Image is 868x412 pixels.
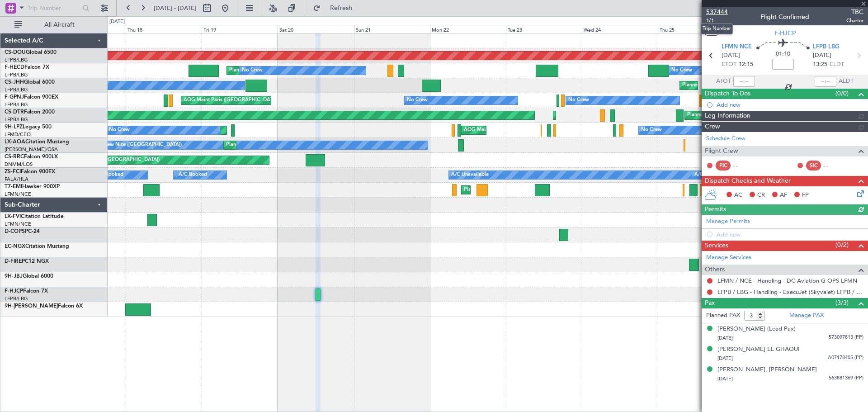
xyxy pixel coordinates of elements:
div: Wed 24 [582,25,658,33]
span: CS-DOU [5,50,26,55]
a: LFPB/LBG [5,57,28,63]
span: CR [757,191,765,200]
a: Manage PAX [789,311,824,320]
div: AOG Maint Paris ([GEOGRAPHIC_DATA]) [184,94,278,107]
div: Tue 23 [506,25,582,33]
div: [PERSON_NAME], [PERSON_NAME] [717,365,817,374]
span: ATOT [716,77,731,86]
span: 9H-LPZ [5,124,23,130]
span: CS-DTR [5,109,24,115]
span: 12:15 [739,60,753,69]
a: D-FIREPC12 NGX [5,259,49,264]
span: [DATE] [717,335,733,341]
div: AOG Maint Cannes (Mandelieu) [464,123,536,137]
span: 01:10 [776,50,790,59]
span: EC-NGX [5,244,25,249]
span: LFMN NCE [722,43,752,52]
button: All Aircraft [10,18,98,32]
a: LFPB/LBG [5,295,28,302]
a: LFPB/LBG [5,116,28,123]
a: LFPB/LBG [5,101,28,108]
a: LX-FVICitation Latitude [5,214,64,219]
div: No Crew [109,123,130,137]
a: LFMN / NCE - Handling - DC Aviation-G-OPS LFMN [717,277,857,284]
span: LFPB LBG [813,43,840,52]
div: A/C Booked [179,168,207,182]
div: No Crew [671,64,692,77]
span: Dispatch Checks and Weather [705,176,791,186]
div: A/C Booked [95,168,123,182]
span: 537444 [706,7,728,17]
span: CS-RRC [5,154,24,160]
span: LX-AOA [5,139,25,145]
div: Planned Maint Nice ([GEOGRAPHIC_DATA]) [226,138,327,152]
span: A07178405 (PP) [828,354,863,362]
span: Charter [846,17,863,24]
span: Refresh [322,5,360,11]
div: Thu 25 [658,25,734,33]
div: A/C Booked [694,168,723,182]
span: FP [802,191,809,200]
a: CS-DTRFalcon 2000 [5,109,55,115]
label: Planned PAX [706,311,740,320]
span: CS-JHH [5,80,24,85]
a: 9H-LPZLegacy 500 [5,124,52,130]
div: Planned Maint Nice ([GEOGRAPHIC_DATA]) [687,109,788,122]
div: Mon 22 [430,25,506,33]
div: Planned Maint Sofia [556,109,602,122]
div: [DATE] [109,18,125,26]
a: LFPB/LBG [5,86,28,93]
span: (0/2) [835,240,849,250]
span: Others [705,265,725,275]
span: 9H-JBJ [5,274,23,279]
span: AC [734,191,742,200]
a: CS-RRCFalcon 900LX [5,154,58,160]
a: F-HJCPFalcon 7X [5,289,48,294]
a: LFMN/NCE [5,221,31,227]
div: Add new [717,101,863,109]
div: Sun 21 [354,25,430,33]
span: ETOT [722,60,736,69]
span: ELDT [830,60,844,69]
span: 13:25 [813,60,827,69]
a: CS-DOUGlobal 6500 [5,50,57,55]
span: [DATE] [717,355,733,362]
div: No Crew [407,94,428,107]
a: 9H-[PERSON_NAME]Falcon 6X [5,303,83,309]
div: Trip Number [701,23,733,34]
div: [PERSON_NAME] (Lead Pax) [717,325,796,334]
div: No Crew [641,123,662,137]
button: Refresh [309,1,363,15]
div: Planned Maint [GEOGRAPHIC_DATA] [464,183,550,197]
span: (0/0) [835,89,849,98]
div: A/C Unavailable [451,168,489,182]
div: Sat 20 [278,25,354,33]
a: CS-JHHGlobal 6000 [5,80,55,85]
span: F-GPNJ [5,95,24,100]
span: 9H-[PERSON_NAME] [5,303,58,309]
div: Thu 18 [126,25,202,33]
span: ZS-FCI [5,169,21,175]
div: No Crew Nice ([GEOGRAPHIC_DATA]) [93,138,182,152]
a: F-GPNJFalcon 900EX [5,95,58,100]
span: F-HJCP [5,289,23,294]
div: No Crew [568,94,589,107]
span: Services [705,241,728,251]
span: TBC [846,7,863,17]
span: [DATE] [722,51,740,60]
a: F-HECDFalcon 7X [5,65,49,70]
span: D-COPS [5,229,25,234]
span: Pax [705,298,715,308]
a: 9H-JBJGlobal 6000 [5,274,53,279]
div: [PERSON_NAME] EL GHAOUI [717,345,800,354]
a: FALA/HLA [5,176,28,183]
span: AF [780,191,787,200]
a: LFPB / LBG - Handling - ExecuJet (Skyvalet) LFPB / LBG [717,288,863,296]
div: Flight Confirmed [760,12,809,22]
span: All Aircraft [24,22,95,28]
span: F-HJCP [774,28,796,38]
a: LFMN/NCE [5,191,31,198]
span: Dispatch To-Dos [705,89,750,99]
a: T7-EMIHawker 900XP [5,184,60,189]
a: EC-NGXCitation Mustang [5,244,69,249]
